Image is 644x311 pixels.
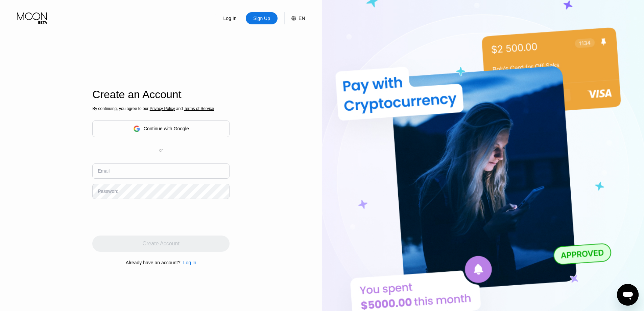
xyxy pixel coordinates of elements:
[92,204,195,230] iframe: reCAPTCHA
[183,260,196,265] div: Log In
[246,12,278,24] div: Sign Up
[92,106,230,111] div: By continuing, you agree to our
[144,126,189,131] div: Continue with Google
[214,12,246,24] div: Log In
[98,188,118,194] div: Password
[150,106,175,111] span: Privacy Policy
[159,148,163,153] div: or
[617,284,639,306] iframe: Tlačidlo na spustenie okna správ
[92,88,230,101] div: Create an Account
[284,12,305,24] div: EN
[184,106,214,111] span: Terms of Service
[92,120,230,137] div: Continue with Google
[98,168,110,174] div: Email
[253,15,271,22] div: Sign Up
[175,106,184,111] span: and
[126,260,181,265] div: Already have an account?
[223,15,237,22] div: Log In
[181,260,196,265] div: Log In
[299,16,305,21] div: EN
